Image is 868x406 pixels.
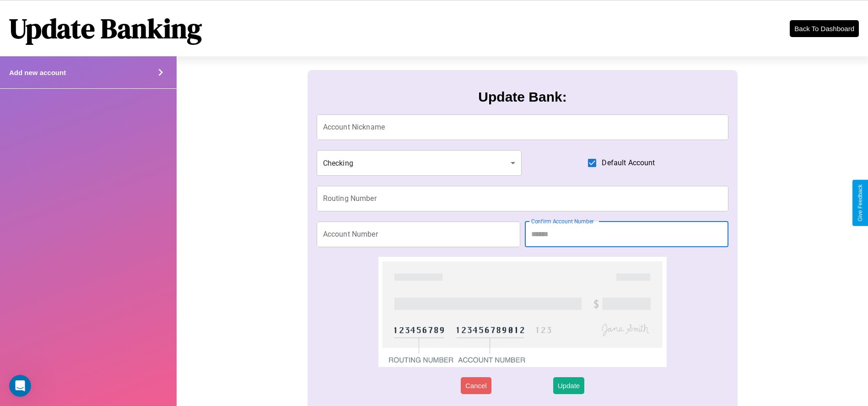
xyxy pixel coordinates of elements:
[317,150,522,176] div: Checking
[531,217,594,225] label: Confirm Account Number
[9,10,202,47] h1: Update Banking
[9,375,31,397] iframe: Intercom live chat
[478,89,566,105] h3: Update Bank:
[857,184,863,222] div: Give Feedback
[378,257,667,367] img: check
[461,377,491,394] button: Cancel
[9,69,66,76] h4: Add new account
[790,20,859,37] button: Back To Dashboard
[553,377,584,394] button: Update
[602,157,655,168] span: Default Account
